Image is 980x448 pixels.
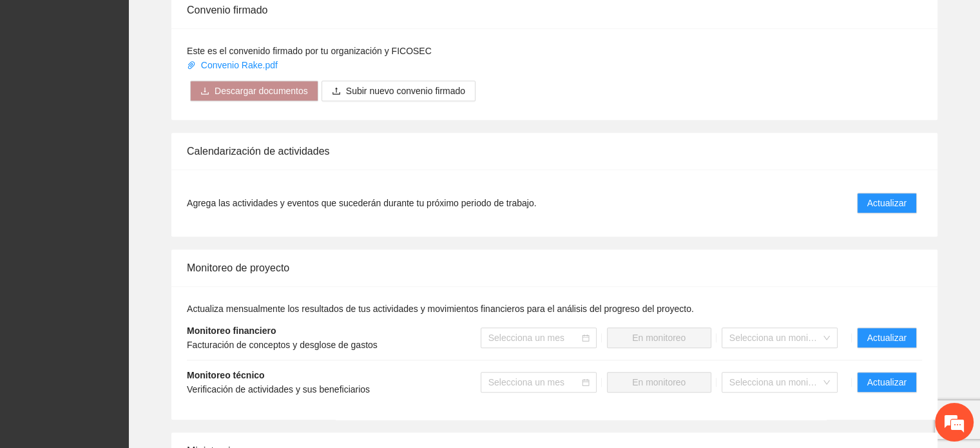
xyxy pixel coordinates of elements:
span: Actualizar [867,331,907,345]
span: Facturación de conceptos y desglose de gastos [187,340,378,350]
button: Actualizar [857,327,917,348]
span: Actualiza mensualmente los resultados de tus actividades y movimientos financieros para el anális... [187,304,694,314]
span: Este es el convenido firmado por tu organización y FICOSEC [187,46,432,56]
div: Minimizar ventana de chat en vivo [211,6,242,37]
button: uploadSubir nuevo convenio firmado [322,81,476,101]
strong: Monitoreo financiero [187,326,276,336]
button: Actualizar [857,372,917,393]
span: uploadSubir nuevo convenio firmado [322,86,476,96]
span: Agrega las actividades y eventos que sucederán durante tu próximo periodo de trabajo. [187,196,536,210]
span: Actualizar [867,375,907,389]
strong: Monitoreo técnico [187,370,265,380]
span: calendar [582,334,590,342]
span: Actualizar [867,196,907,210]
span: Descargar documentos [215,84,308,98]
div: Monitoreo de proyecto [187,249,922,286]
span: upload [332,86,341,97]
textarea: Escriba su mensaje y pulse “Intro” [6,306,245,351]
div: Calendarización de actividades [187,133,922,170]
div: Chatee con nosotros ahora [67,66,216,83]
span: paper-clip [187,61,196,70]
span: calendar [582,378,590,386]
a: Convenio Rake.pdf [187,60,280,70]
span: download [200,86,209,97]
span: Verificación de actividades y sus beneficiarios [187,384,370,394]
button: Actualizar [857,193,917,213]
span: Estamos en línea. [75,149,178,279]
button: downloadDescargar documentos [190,81,318,101]
span: Subir nuevo convenio firmado [346,84,465,98]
